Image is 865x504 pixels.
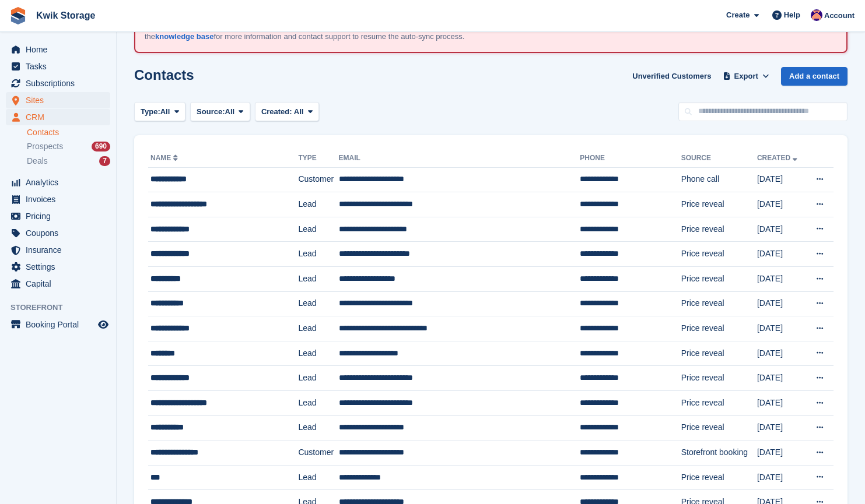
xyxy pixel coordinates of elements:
td: Customer [298,167,338,192]
span: Settings [26,259,96,275]
span: Pricing [26,208,96,224]
a: menu [6,58,110,75]
td: Price reveal [681,242,757,267]
a: menu [6,259,110,275]
td: Lead [298,267,338,292]
a: Kwik Storage [31,6,100,25]
td: [DATE] [757,316,806,341]
a: menu [6,41,110,58]
td: Price reveal [681,391,757,416]
span: Type: [141,106,160,118]
span: Export [734,71,758,82]
span: Analytics [26,174,96,191]
td: [DATE] [757,217,806,242]
span: Create [726,9,750,21]
a: Deals 7 [27,155,110,167]
td: Lead [298,192,338,217]
td: Lead [298,242,338,267]
td: Price reveal [681,465,757,490]
td: Lead [298,291,338,316]
span: Account [824,10,855,22]
td: Price reveal [681,267,757,292]
a: menu [6,174,110,191]
td: Price reveal [681,217,757,242]
td: [DATE] [757,267,806,292]
img: stora-icon-8386f47178a22dfd0bd8f6a31ec36ba5ce8667c1dd55bd0f319d3a0aa187defe.svg [9,7,27,24]
span: Help [784,9,800,21]
span: Capital [26,276,96,292]
a: menu [6,276,110,292]
a: menu [6,92,110,108]
td: Price reveal [681,366,757,391]
a: menu [6,242,110,258]
a: Unverified Customers [628,67,716,86]
th: Type [298,149,338,168]
button: Source: All [190,102,250,121]
a: Created [757,154,800,162]
td: Lead [298,366,338,391]
td: Lead [298,341,338,366]
span: Created: [261,107,292,116]
button: Export [720,67,772,86]
td: [DATE] [757,167,806,192]
a: Add a contact [781,67,848,86]
span: Home [26,41,96,58]
a: knowledge base [155,32,213,41]
button: Type: All [134,102,185,121]
a: menu [6,109,110,125]
td: [DATE] [757,391,806,416]
span: All [160,106,170,118]
span: Tasks [26,58,96,75]
a: menu [6,208,110,224]
span: Storefront [10,302,116,313]
td: [DATE] [757,440,806,466]
a: menu [6,75,110,91]
td: [DATE] [757,192,806,217]
td: Price reveal [681,341,757,366]
div: 7 [99,156,110,166]
span: Sites [26,92,96,108]
a: Prospects 690 [27,140,110,153]
span: Insurance [26,242,96,258]
td: Lead [298,391,338,416]
span: Source: [197,106,225,118]
h1: Contacts [134,67,194,83]
span: All [294,107,304,116]
td: Lead [298,465,338,490]
span: All [225,106,235,118]
td: Lead [298,217,338,242]
span: Coupons [26,225,96,241]
a: Contacts [27,127,110,138]
a: Name [150,154,180,162]
a: menu [6,225,110,241]
td: Phone call [681,167,757,192]
td: [DATE] [757,415,806,440]
a: Preview store [96,318,110,332]
span: Invoices [26,191,96,207]
td: Price reveal [681,415,757,440]
a: menu [6,316,110,333]
td: Storefront booking [681,440,757,466]
div: 690 [92,142,110,151]
td: Price reveal [681,316,757,341]
a: menu [6,191,110,207]
th: Phone [580,149,681,168]
span: Deals [27,156,48,167]
span: Subscriptions [26,75,96,91]
th: Source [681,149,757,168]
td: [DATE] [757,465,806,490]
button: Created: All [255,102,319,121]
th: Email [339,149,580,168]
td: Customer [298,440,338,466]
td: [DATE] [757,341,806,366]
td: [DATE] [757,242,806,267]
span: Prospects [27,141,63,152]
img: Jade Stanley [811,9,822,21]
td: Lead [298,415,338,440]
td: Price reveal [681,291,757,316]
td: [DATE] [757,291,806,316]
td: Price reveal [681,192,757,217]
td: [DATE] [757,366,806,391]
span: Booking Portal [26,316,96,333]
td: Lead [298,316,338,341]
